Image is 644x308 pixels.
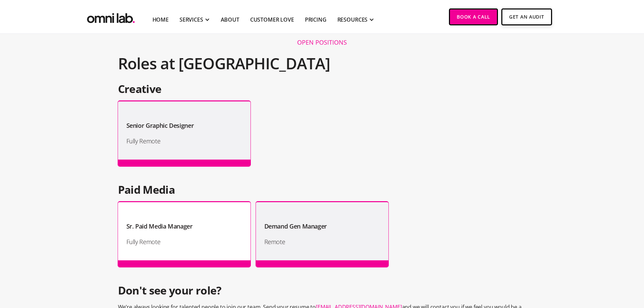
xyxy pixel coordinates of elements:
h1: Sr. Paid Media Manager [126,221,193,231]
h2: Creative [118,82,526,95]
a: Home [152,16,169,24]
div: RESOURCES [337,16,368,24]
iframe: Chat Widget [522,230,644,308]
h1: Remote [264,237,380,247]
a: Demand Gen ManagerRemote [256,202,388,267]
a: Pricing [305,16,327,24]
a: Senior Graphic DesignerFully Remote [118,101,251,166]
div: OPEN POSITIONS [118,39,526,45]
a: Sr. Paid Media ManagerFully Remote [118,202,251,267]
a: Get An Audit [501,8,552,25]
a: Book a Call [449,8,498,25]
h2: Don't see your role? [118,284,526,297]
h1: Demand Gen Manager [264,221,327,231]
img: Omni Lab: B2B SaaS Demand Generation Agency [86,8,136,25]
a: Customer Love [250,16,294,24]
h1: Fully Remote [126,237,242,247]
h1: Fully Remote [126,136,242,146]
div: SERVICES [180,16,203,24]
h1: Senior Graphic Designer [126,120,194,131]
h2: Paid Media [118,183,526,196]
h2: Roles at [GEOGRAPHIC_DATA] [118,50,526,77]
a: About [221,16,239,24]
a: home [86,8,136,25]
